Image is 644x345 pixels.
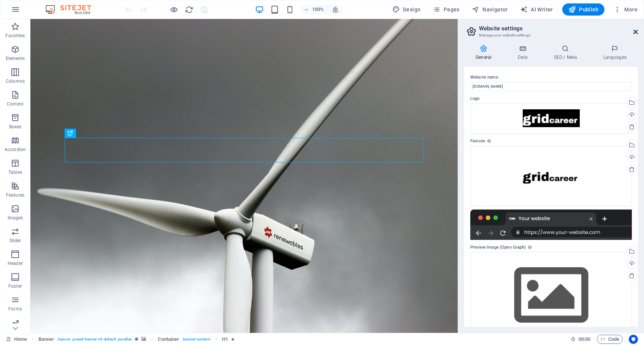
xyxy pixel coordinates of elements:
[433,6,459,13] span: Pages
[611,3,641,16] button: More
[469,3,511,16] button: Navigator
[57,335,132,344] span: . banner .preset-banner-v3-default .parallax
[470,82,632,91] input: Name...
[430,3,462,16] button: Pages
[10,238,21,244] p: Slider
[6,192,24,198] p: Features
[5,33,25,39] p: Favorites
[470,73,632,82] label: Website name
[389,3,424,16] div: Design (Ctrl+Alt+Y)
[470,103,632,134] div: gridcareer_blackBG.jpg
[464,45,506,61] h4: General
[479,25,638,32] h2: Website settings
[6,78,25,84] p: Columns
[600,335,619,344] span: Code
[568,6,598,13] span: Publish
[597,335,623,344] button: Code
[629,335,638,344] button: Usercentrics
[9,124,22,130] p: Boxes
[312,5,324,14] h6: 100%
[301,5,328,14] button: 100%
[185,5,194,14] i: Reload page
[135,337,138,341] i: This element is a customizable preset
[38,335,235,344] nav: breadcrumb
[470,252,632,339] div: Select files from the file manager, stock photos, or upload file(s)
[8,260,23,266] p: Header
[470,94,632,103] label: Logo
[470,243,632,252] label: Preview Image (Open Graph)
[614,6,638,13] span: More
[571,335,591,344] h6: Session time
[5,147,26,153] p: Accordion
[332,6,339,13] i: On resize automatically adjust zoom level to fit chosen device.
[38,335,54,344] span: Click to select. Double-click to edit
[158,335,179,344] span: Click to select. Double-click to edit
[169,5,178,14] button: Click here to leave preview mode and continue editing
[8,169,22,175] p: Tables
[470,146,632,206] div: gridcareer_whiteBG.png
[470,137,632,146] label: Favicon
[6,55,25,61] p: Elements
[517,3,556,16] button: AI Writer
[392,6,421,13] span: Design
[542,45,592,61] h4: SEO / Meta
[584,336,585,342] span: :
[472,6,508,13] span: Navigator
[8,283,22,289] p: Footer
[6,335,27,344] a: Click to cancel selection. Double-click to open Pages
[592,45,638,61] h4: Languages
[182,335,210,344] span: . banner-content
[389,3,424,16] button: Design
[579,335,590,344] span: 00 00
[222,335,228,344] span: Click to select. Double-click to edit
[506,45,542,61] h4: Data
[479,32,623,39] h3: Manage your website settings
[44,5,101,14] img: Editor Logo
[8,215,23,221] p: Images
[8,306,22,312] p: Forms
[520,6,553,13] span: AI Writer
[141,337,146,341] i: This element contains a background
[7,101,24,107] p: Content
[231,337,235,341] i: Element contains an animation
[184,5,194,14] button: reload
[562,3,604,16] button: Publish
